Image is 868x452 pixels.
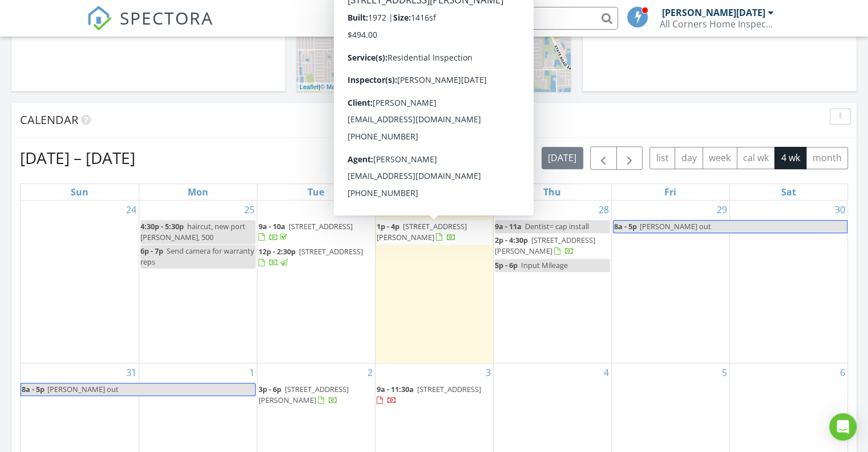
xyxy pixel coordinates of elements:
span: 4:30p - 5:30p [140,221,184,231]
img: The Best Home Inspection Software - Spectora [87,6,112,31]
a: Go to August 25, 2025 [242,201,257,219]
a: Tuesday [305,184,326,200]
span: [STREET_ADDRESS][PERSON_NAME] [495,235,595,256]
span: 9a - 10a [259,221,285,231]
span: [STREET_ADDRESS] [299,246,363,257]
a: SPECTORA [87,15,213,39]
a: Go to September 5, 2025 [720,363,729,382]
a: 1p - 4p [STREET_ADDRESS][PERSON_NAME] [377,221,467,242]
input: Search everything... [390,7,618,30]
button: Next [616,146,643,170]
span: 8a - 5p [21,383,45,395]
a: Saturday [779,184,798,200]
td: Go to August 29, 2025 [611,201,729,363]
a: Go to August 30, 2025 [833,201,847,219]
a: Thursday [541,184,563,200]
td: Go to August 24, 2025 [21,201,139,363]
div: All Corners Home Inspections [660,18,774,30]
span: Send camera for warranty reps [140,246,254,267]
button: Previous [590,146,617,170]
span: Input Mileage [521,260,568,270]
a: Friday [662,184,679,200]
a: Go to August 26, 2025 [360,201,375,219]
span: [STREET_ADDRESS] [417,384,481,394]
a: 3p - 6p [STREET_ADDRESS][PERSON_NAME] [259,384,349,405]
div: 3249 OHara Dr, New Port Richey Florida 34655 [447,51,454,58]
a: © MapTiler [320,83,351,90]
a: Go to September 3, 2025 [483,363,493,382]
a: Go to August 28, 2025 [596,201,611,219]
button: week [703,147,737,169]
span: [PERSON_NAME] out [640,221,711,231]
a: © OpenStreetMap contributors [353,83,438,90]
button: 4 wk [774,147,806,169]
button: month [806,147,848,169]
span: 9a - 11a [495,221,522,231]
span: 9a - 11:30a [377,384,414,394]
span: [PERSON_NAME] out [47,384,119,394]
button: list [649,147,675,169]
td: Go to August 30, 2025 [729,201,847,363]
div: Open Intercom Messenger [829,413,857,441]
span: 8a - 5p [613,221,637,233]
a: 1p - 4p [STREET_ADDRESS][PERSON_NAME] [377,220,492,245]
span: [STREET_ADDRESS][PERSON_NAME] [377,221,467,242]
a: Sunday [68,184,91,200]
td: Go to August 26, 2025 [257,201,375,363]
span: SPECTORA [120,6,213,30]
a: Go to September 6, 2025 [838,363,847,382]
a: 9a - 11:30a [STREET_ADDRESS] [377,384,481,405]
a: Go to September 4, 2025 [601,363,611,382]
div: | [297,82,441,92]
a: Go to August 24, 2025 [124,201,139,219]
span: 3p - 6p [259,384,281,394]
a: Go to August 31, 2025 [124,363,139,382]
h2: [DATE] – [DATE] [20,146,135,169]
span: 1p - 4p [377,221,399,231]
a: 12p - 2:30p [STREET_ADDRESS] [259,245,374,270]
span: 5p - 6p [495,260,518,270]
span: Calendar [20,112,78,127]
a: 9a - 10a [STREET_ADDRESS] [259,220,374,245]
button: cal wk [737,147,776,169]
span: [STREET_ADDRESS][PERSON_NAME] [259,384,349,405]
a: Go to August 27, 2025 [478,201,493,219]
td: Go to August 28, 2025 [493,201,611,363]
a: Go to August 29, 2025 [714,201,729,219]
a: 2p - 4:30p [STREET_ADDRESS][PERSON_NAME] [495,235,595,256]
div: [PERSON_NAME][DATE] [662,7,765,18]
span: 6p - 7p [140,246,163,256]
button: [DATE] [542,147,583,169]
a: 9a - 10a [STREET_ADDRESS] [259,221,353,242]
a: Leaflet [300,83,318,90]
span: 2p - 4:30p [495,235,528,245]
button: day [675,147,703,169]
span: [STREET_ADDRESS] [289,221,353,231]
a: 9a - 11:30a [STREET_ADDRESS] [377,383,492,407]
td: Go to August 25, 2025 [139,201,257,363]
a: Go to September 1, 2025 [247,363,257,382]
a: 2p - 4:30p [STREET_ADDRESS][PERSON_NAME] [495,234,610,258]
a: 12p - 2:30p [STREET_ADDRESS] [259,246,363,267]
a: Wednesday [422,184,446,200]
td: Go to August 27, 2025 [375,201,493,363]
a: Monday [185,184,211,200]
span: Dentist= cap install [525,221,589,231]
a: 3p - 6p [STREET_ADDRESS][PERSON_NAME] [259,383,374,407]
span: 12p - 2:30p [259,246,296,257]
span: haircut, new port [PERSON_NAME], 500 [140,221,245,242]
a: Go to September 2, 2025 [365,363,375,382]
